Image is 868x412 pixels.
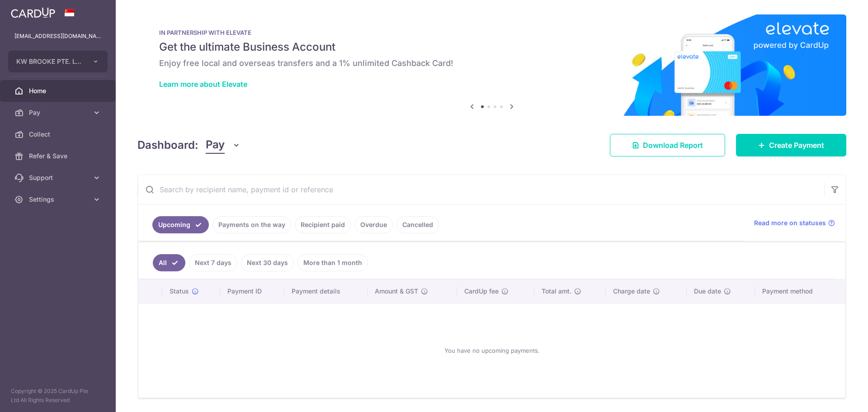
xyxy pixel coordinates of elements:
[610,134,725,156] a: Download Report
[159,29,825,36] p: IN PARTNERSHIP WITH ELEVATE
[8,51,108,72] button: KW BROOKE PTE. LTD.
[396,216,439,233] a: Cancelled
[152,216,209,233] a: Upcoming
[755,279,845,303] th: Payment method
[29,130,89,139] span: Collect
[189,254,237,271] a: Next 7 days
[138,175,824,204] input: Search by recipient name, payment id or reference
[159,58,825,69] h6: Enjoy free local and overseas transfers and a 1% unlimited Cashback Card!
[149,311,835,390] div: You have no upcoming payments.
[613,287,650,296] span: Charge date
[297,254,368,271] a: More than 1 month
[137,14,846,116] img: Renovation banner
[736,134,846,156] a: Create Payment
[16,57,83,66] span: KW BROOKE PTE. LTD.
[206,137,225,154] span: Pay
[159,40,825,54] h5: Get the ultimate Business Account
[375,287,418,296] span: Amount & GST
[754,218,826,227] span: Read more on statuses
[212,216,291,233] a: Payments on the way
[295,216,351,233] a: Recipient paid
[14,32,101,41] p: [EMAIL_ADDRESS][DOMAIN_NAME]
[29,152,89,161] span: Refer & Save
[694,287,721,296] span: Due date
[464,287,499,296] span: CardUp fee
[241,254,294,271] a: Next 30 days
[284,279,368,303] th: Payment details
[206,137,241,154] button: Pay
[137,137,198,153] h4: Dashboard:
[29,173,89,182] span: Support
[769,140,824,151] span: Create Payment
[542,287,571,296] span: Total amt.
[11,7,55,18] img: CardUp
[153,254,185,271] a: All
[29,86,89,95] span: Home
[754,218,835,227] a: Read more on statuses
[29,108,89,117] span: Pay
[354,216,393,233] a: Overdue
[159,80,247,89] a: Learn more about Elevate
[643,140,703,151] span: Download Report
[29,195,89,204] span: Settings
[220,279,284,303] th: Payment ID
[170,287,189,296] span: Status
